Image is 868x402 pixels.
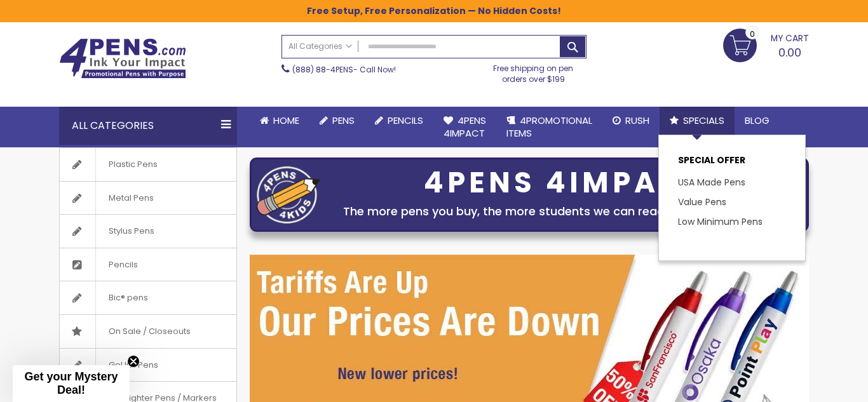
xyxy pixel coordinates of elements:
span: Gel Ink Pens [95,349,171,382]
span: 4Pens 4impact [444,114,486,140]
a: 4PROMOTIONALITEMS [496,107,602,148]
a: 0.00 0 [723,29,809,60]
img: four_pen_logo.png [257,166,320,224]
a: Pencils [60,248,236,281]
a: Value Pens [678,196,726,208]
span: Pens [332,114,355,127]
span: Stylus Pens [95,215,167,248]
span: All Categories [288,41,352,51]
span: 4PROMOTIONAL ITEMS [506,114,592,140]
span: On Sale / Closeouts [95,315,203,348]
div: Get your Mystery Deal!Close teaser [13,365,130,402]
span: Blog [745,114,770,127]
span: - Call Now! [292,64,396,75]
span: Home [273,114,299,127]
span: 0 [750,28,755,40]
p: SPECIAL OFFER [678,154,786,173]
a: Metal Pens [60,182,236,215]
a: Blog [735,107,780,135]
button: Close teaser [127,355,140,368]
a: (888) 88-4PENS [292,64,353,75]
a: Specials [660,107,735,135]
a: Home [250,107,309,135]
a: Bic® pens [60,281,236,314]
span: Bic® pens [95,281,161,314]
span: Specials [683,114,724,127]
div: All Categories [59,107,237,145]
a: Stylus Pens [60,215,236,248]
div: Free shipping on pen orders over $199 [480,58,587,84]
span: Get your Mystery Deal! [24,370,118,396]
span: Metal Pens [95,182,166,215]
a: Gel Ink Pens [60,349,236,382]
span: Pencils [388,114,423,127]
a: Low Minimum Pens [678,215,763,228]
a: USA Made Pens [678,176,745,189]
span: 0.00 [778,44,801,60]
span: Pencils [95,248,151,281]
a: Pens [309,107,365,135]
a: Rush [602,107,660,135]
a: Plastic Pens [60,148,236,181]
iframe: Google Customer Reviews [763,368,868,402]
div: 4PENS 4IMPACT [327,170,802,196]
a: 4Pens4impact [433,107,496,148]
span: Rush [625,114,649,127]
a: On Sale / Closeouts [60,315,236,348]
a: All Categories [282,36,358,57]
img: 4Pens Custom Pens and Promotional Products [59,38,186,79]
span: Plastic Pens [95,148,170,181]
a: Pencils [365,107,433,135]
div: The more pens you buy, the more students we can reach. [327,203,802,220]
